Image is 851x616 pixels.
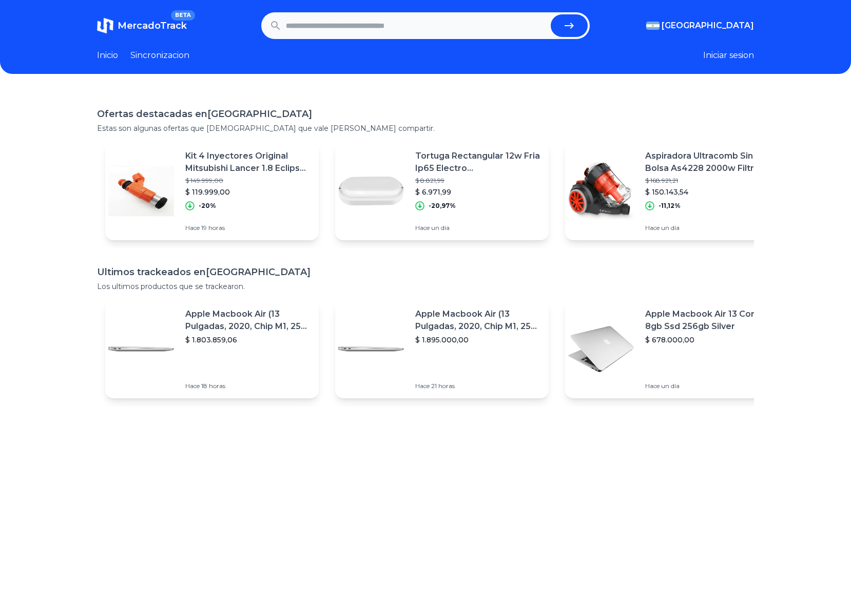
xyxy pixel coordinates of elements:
[105,142,319,240] a: Featured imageKit 4 Inyectores Original Mitsubishi Lancer 1.8 Eclipse 3.0$ 149.999,00$ 119.999,00...
[118,20,187,31] span: MercadoTrack
[645,308,770,333] p: Apple Macbook Air 13 Core I5 8gb Ssd 256gb Silver
[185,382,311,390] p: Hace 18 horas
[415,177,540,185] p: $ 8.821,99
[335,155,407,227] img: Featured image
[335,142,549,240] a: Featured imageTortuga Rectangular 12w Fria Ip65 Electro [PERSON_NAME]$ 8.821,99$ 6.971,99-20,97%H...
[646,20,754,32] button: [GEOGRAPHIC_DATA]
[335,300,549,398] a: Featured imageApple Macbook Air (13 Pulgadas, 2020, Chip M1, 256 Gb De Ssd, 8 Gb De Ram) - Plata$...
[97,123,754,133] p: Estas son algunas ofertas que [DEMOGRAPHIC_DATA] que vale [PERSON_NAME] compartir.
[659,202,681,210] p: -11,12%
[105,155,177,227] img: Featured image
[185,187,311,197] p: $ 119.999,00
[185,224,311,232] p: Hace 19 horas
[415,150,540,175] p: Tortuga Rectangular 12w Fria Ip65 Electro [PERSON_NAME]
[185,150,311,175] p: Kit 4 Inyectores Original Mitsubishi Lancer 1.8 Eclipse 3.0
[645,150,770,175] p: Aspiradora Ultracomb Sin Bolsa As4228 2000w Filtro Hepa Color Gris/naranja
[565,142,779,240] a: Featured imageAspiradora Ultracomb Sin Bolsa As4228 2000w Filtro Hepa Color Gris/naranja$ 168.921...
[565,300,779,398] a: Featured imageApple Macbook Air 13 Core I5 8gb Ssd 256gb Silver$ 678.000,00Hace un día
[171,10,195,21] span: BETA
[335,313,407,385] img: Featured image
[415,224,540,232] p: Hace un día
[429,202,456,210] p: -20,97%
[97,17,113,34] img: MercadoTrack
[703,49,754,62] button: Iniciar sesion
[645,382,770,390] p: Hace un día
[97,281,754,292] p: Los ultimos productos que se trackearon.
[97,265,754,279] h1: Ultimos trackeados en [GEOGRAPHIC_DATA]
[415,382,540,390] p: Hace 21 horas
[97,17,187,34] a: MercadoTrackBETA
[645,224,770,232] p: Hace un día
[565,155,637,227] img: Featured image
[645,177,770,185] p: $ 168.921,21
[185,335,311,345] p: $ 1.803.859,06
[97,49,118,62] a: Inicio
[415,308,540,333] p: Apple Macbook Air (13 Pulgadas, 2020, Chip M1, 256 Gb De Ssd, 8 Gb De Ram) - Plata
[130,49,189,62] a: Sincronizacion
[646,22,660,30] img: Argentina
[565,313,637,385] img: Featured image
[185,177,311,185] p: $ 149.999,00
[645,187,770,197] p: $ 150.143,54
[415,187,540,197] p: $ 6.971,99
[662,20,754,32] span: [GEOGRAPHIC_DATA]
[199,202,216,210] p: -20%
[105,300,319,398] a: Featured imageApple Macbook Air (13 Pulgadas, 2020, Chip M1, 256 Gb De Ssd, 8 Gb De Ram) - Plata$...
[105,313,177,385] img: Featured image
[185,308,311,333] p: Apple Macbook Air (13 Pulgadas, 2020, Chip M1, 256 Gb De Ssd, 8 Gb De Ram) - Plata
[97,107,754,121] h1: Ofertas destacadas en [GEOGRAPHIC_DATA]
[415,335,540,345] p: $ 1.895.000,00
[645,335,770,345] p: $ 678.000,00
